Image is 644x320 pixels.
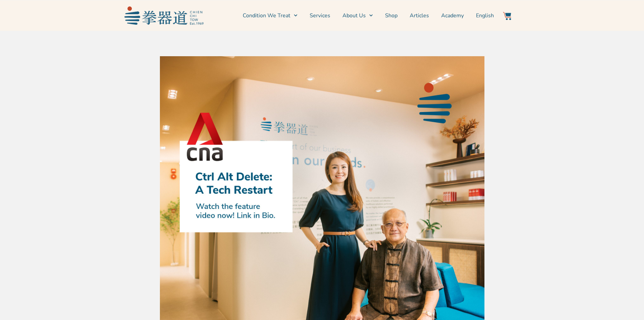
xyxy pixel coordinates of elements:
a: English [476,7,494,24]
a: Shop [385,7,398,24]
span: English [476,12,494,20]
a: Articles [410,7,429,24]
nav: Menu [207,7,494,24]
img: Website Icon-03 [503,12,511,20]
a: Services [310,7,330,24]
a: About Us [342,7,373,24]
a: Condition We Treat [243,7,297,24]
a: Academy [441,7,464,24]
